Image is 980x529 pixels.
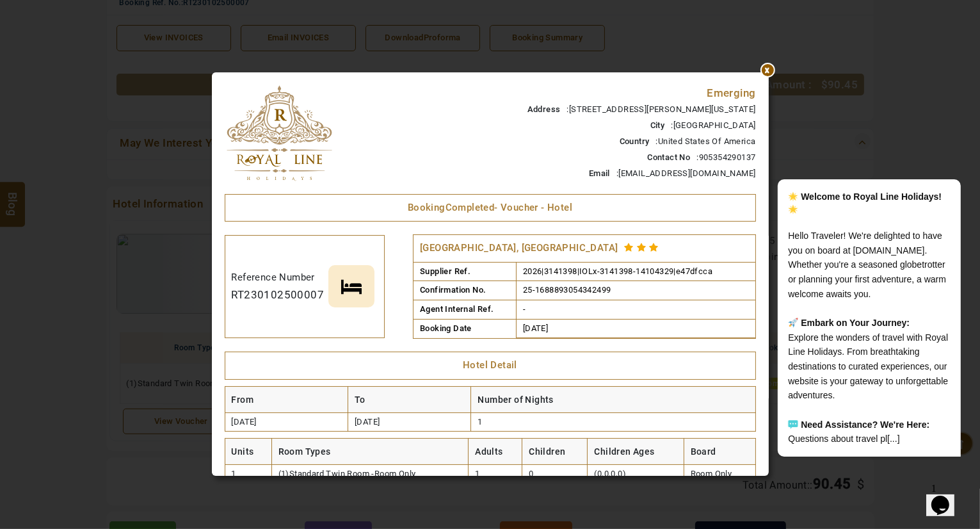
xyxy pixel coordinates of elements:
[522,439,588,465] th: Children
[355,417,380,427] span: [DATE]
[271,439,469,465] th: Room Types
[232,417,257,427] span: [DATE]
[699,152,756,162] span: 905354290137
[420,304,494,314] span: Agent Internal Ref.
[393,101,755,117] li: :
[523,323,548,333] span: [DATE]
[341,277,362,297] img: bed.png
[641,152,696,162] span: Contact No
[475,469,479,478] span: 1
[691,469,732,478] span: Room Only
[393,133,755,149] li: :
[707,86,755,99] span: Emerging
[523,285,611,295] span: 25-1688893054342499
[521,104,567,114] span: Address
[569,104,756,114] span: [STREET_ADDRESS][PERSON_NAME][US_STATE]
[225,386,348,412] th: From
[673,120,756,130] span: [GEOGRAPHIC_DATA]
[471,386,755,412] th: Number of Nights
[278,469,416,478] span: (1)Standard Twin Room -Room Only
[523,304,526,314] span: -
[926,478,967,516] iframe: chat widget
[232,272,315,283] span: Reference Number
[225,194,756,222] td: Booking - Voucher - Hotel
[618,168,755,178] span: [EMAIL_ADDRESS][DOMAIN_NAME]
[420,242,618,254] span: [GEOGRAPHIC_DATA], [GEOGRAPHIC_DATA]
[529,469,533,478] span: 0
[463,359,517,371] span: Hotel Detail
[446,202,495,213] span: Completed
[225,465,271,484] td: 1
[594,469,626,478] span: (0,0,0,0)
[414,262,516,281] td: Supplier Ref.
[588,439,684,465] th: Children Ages
[582,168,616,178] span: Email
[478,417,482,427] span: 1
[737,49,967,471] iframe: chat widget
[613,136,656,146] span: Country
[393,165,755,181] li: :
[393,149,755,165] li: :
[658,136,756,146] span: United States Of America
[414,281,516,300] td: Confirmation No.
[684,439,755,465] th: Board
[225,85,334,181] img: logo
[225,439,271,465] th: Units
[414,319,516,338] td: Booking Date
[393,117,755,133] li: :
[469,439,522,465] th: Adults
[644,120,671,130] span: City
[232,288,325,301] span: RT230102500007
[348,386,470,412] th: To
[523,266,712,276] span: 2026|3141398|IOLx-3141398-14104329|e47dfcca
